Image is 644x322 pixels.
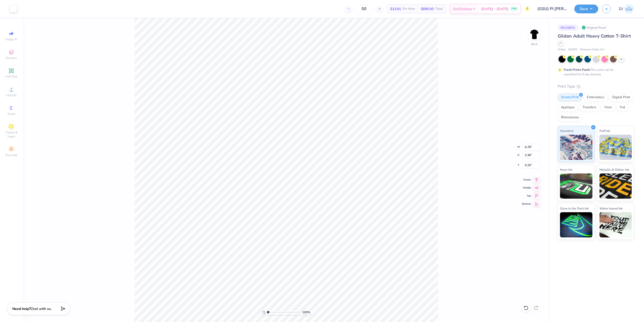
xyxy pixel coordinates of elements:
span: Middle [522,186,531,190]
strong: Fresh Prints Flash: [564,68,590,72]
span: Glow in the Dark Ink [560,206,589,211]
img: Puff Ink [599,135,632,160]
a: DJ [619,4,634,14]
input: Untitled Design [534,4,571,14]
div: Transfers [579,104,599,111]
span: $13.91 [390,6,401,12]
img: Glow in the Dark Ink [560,212,592,237]
span: Center [522,178,531,182]
span: Metallic & Glitter Ink [599,167,629,172]
span: Total [435,6,443,12]
span: Chat with us. [30,306,52,311]
span: Designs [6,56,17,60]
div: Back [531,42,538,46]
span: Add Text [5,75,17,79]
span: Top [522,194,531,198]
div: Vinyl [601,104,615,111]
span: Standard [560,128,573,133]
div: Embroidery [584,94,608,101]
span: $695.50 [421,6,434,12]
span: 100 % [302,310,310,314]
div: Rhinestones [558,114,582,121]
div: This color can be expedited for 5 day delivery. [564,67,626,77]
span: Est. Delivery [453,6,472,12]
div: Screen Print [558,94,582,101]
img: Metallic & Glitter Ink [599,173,632,199]
span: Neon Ink [560,167,572,172]
span: FREE [511,7,517,11]
img: Water based Ink [599,212,632,237]
span: Decorate [5,153,17,157]
span: Water based Ink [599,206,623,211]
span: [DATE] - [DATE] [481,6,508,12]
span: DJ [619,6,623,12]
img: Danyl Jon Ferrer [624,4,634,14]
span: Image AI [6,37,17,41]
span: Upload [6,93,16,97]
span: Bottom [522,202,531,206]
span: Clipart & logos [3,130,20,138]
img: Back [529,29,539,39]
div: Foil [617,104,628,111]
div: Original Proof [580,24,609,31]
span: Puff Ink [599,128,610,133]
div: Print Type [558,84,634,89]
div: Digital Print [609,94,633,101]
div: # 511687A [558,24,578,31]
img: Standard [560,135,592,160]
span: # G500 [568,48,577,52]
span: Minimum Order: 24 + [580,48,605,52]
div: Applique [558,104,578,111]
span: Gildan [558,48,566,52]
span: Gildan Adult Heavy Cotton T-Shirt [558,33,631,39]
span: Greek [8,112,15,116]
input: – – [354,4,374,13]
strong: Need help? [12,306,30,311]
span: Per Item [403,6,415,12]
img: Neon Ink [560,173,592,199]
button: Save [574,5,598,13]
